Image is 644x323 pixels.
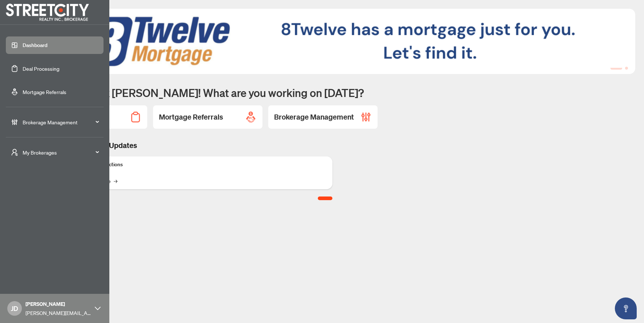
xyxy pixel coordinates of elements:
span: My Brokerages [23,148,98,156]
span: user-switch [11,149,18,156]
span: JD [11,303,18,314]
a: Deal Processing [23,65,59,72]
span: → [114,177,117,185]
h3: Brokerage & Industry Updates [38,140,332,151]
a: Dashboard [23,42,47,48]
span: Brokerage Management [23,118,98,126]
p: Deposit Instructions [77,161,327,169]
img: logo [6,4,89,21]
a: Mortgage Referrals [23,89,66,95]
span: [PERSON_NAME] [26,300,91,308]
img: Slide 0 [38,9,635,74]
button: 1 [610,67,622,70]
h2: Mortgage Referrals [159,112,223,122]
h1: Welcome back [PERSON_NAME]! What are you working on [DATE]? [38,86,635,100]
button: 2 [625,67,628,70]
h2: Brokerage Management [274,112,354,122]
span: [PERSON_NAME][EMAIL_ADDRESS][PERSON_NAME][DOMAIN_NAME] [26,309,91,317]
button: Open asap [615,297,637,319]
